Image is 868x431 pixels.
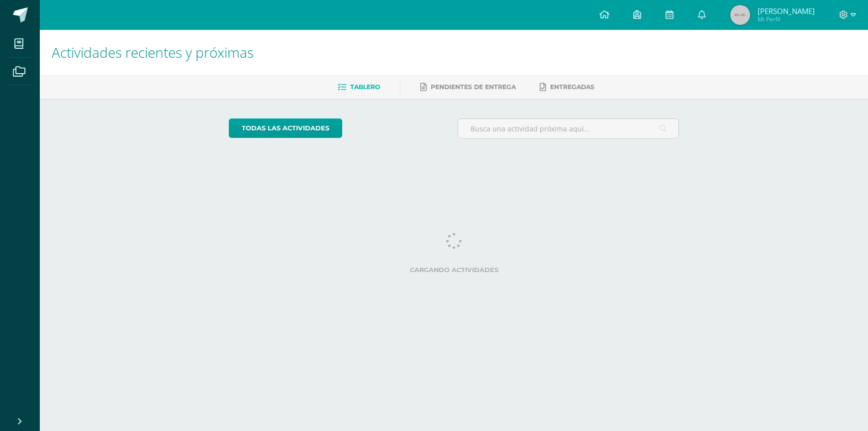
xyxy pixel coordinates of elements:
[730,5,750,25] img: 45x45
[431,83,516,91] span: Pendientes de entrega
[550,83,594,91] span: Entregadas
[350,83,380,91] span: Tablero
[338,79,380,95] a: Tablero
[52,43,254,62] span: Actividades recientes y próximas
[540,79,594,95] a: Entregadas
[458,119,678,138] input: Busca una actividad próxima aquí...
[758,15,815,23] span: Mi Perfil
[420,79,516,95] a: Pendientes de entrega
[758,6,815,16] span: [PERSON_NAME]
[229,266,679,274] label: Cargando actividades
[229,118,342,138] a: todas las Actividades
